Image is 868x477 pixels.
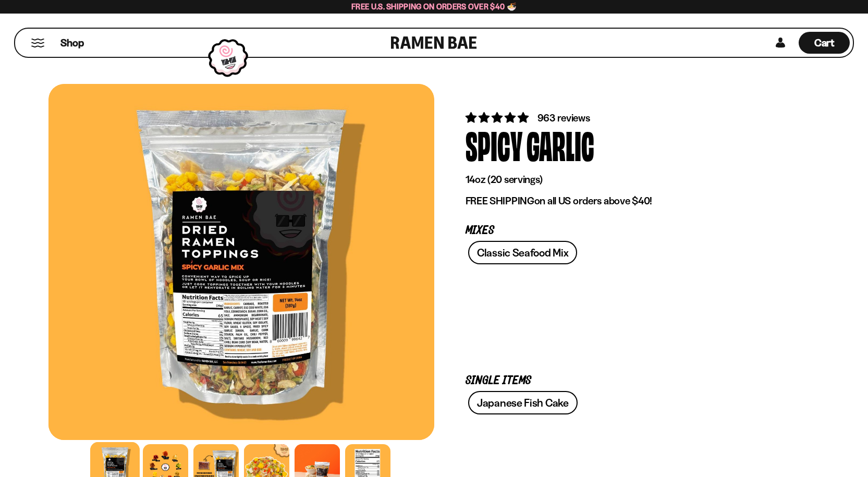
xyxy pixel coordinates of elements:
span: Shop [60,36,84,50]
button: Mobile Menu Trigger [31,39,45,47]
span: Free U.S. Shipping on Orders over $40 🍜 [351,2,517,11]
p: on all US orders above $40! [466,194,789,207]
a: Shop [60,32,84,54]
span: 4.75 stars [466,111,531,124]
p: Single Items [466,376,789,386]
span: Cart [814,36,835,49]
div: Garlic [527,125,594,164]
p: 14oz (20 servings) [466,173,789,186]
div: Cart [799,29,850,57]
a: Classic Seafood Mix [468,241,577,264]
strong: FREE SHIPPING [466,194,534,207]
a: Japanese Fish Cake [468,391,578,414]
span: 963 reviews [537,112,590,124]
div: Spicy [466,125,522,164]
p: Mixes [466,226,789,236]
